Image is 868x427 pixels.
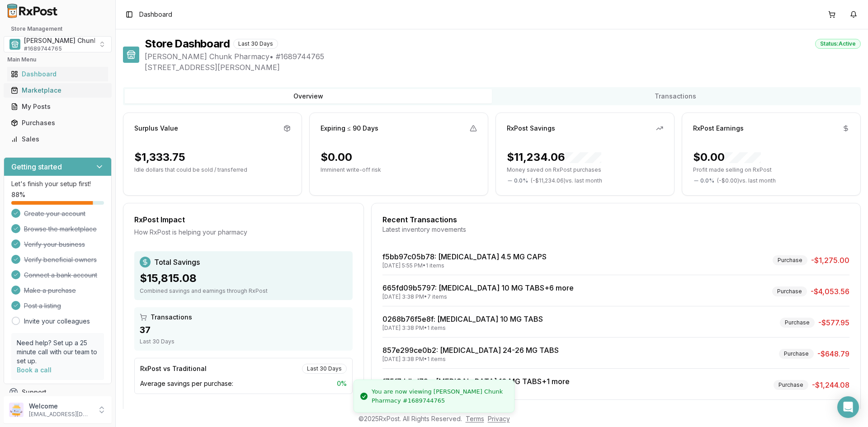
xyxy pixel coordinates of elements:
div: [DATE] 5:55 PM • 1 items [382,262,547,269]
p: Imminent write-off risk [321,166,477,174]
span: -$1,275.00 [811,255,849,266]
a: My Posts [7,99,108,115]
p: Welcome [29,402,92,411]
span: 0.0 % [514,177,528,184]
div: $0.00 [321,150,352,164]
div: Last 30 Days [140,338,347,345]
img: RxPost Logo [4,4,61,18]
span: Dashboard [139,10,172,19]
div: Marketplace [11,86,104,95]
div: Purchase [780,318,815,328]
span: Verify your business [24,240,85,249]
p: Idle dollars that could be sold / transferred [134,166,291,174]
a: Invite your colleagues [24,317,90,326]
div: Recent Transactions [382,214,849,225]
div: My Posts [11,102,104,111]
div: Dashboard [11,70,104,79]
button: Marketplace [4,83,112,98]
span: Make a purchase [24,286,76,295]
a: f5bb97c05b78: [MEDICAL_DATA] 4.5 MG CAPS [382,252,547,261]
span: 0 % [337,379,347,388]
div: RxPost Earnings [693,124,744,133]
span: -$1,244.08 [812,380,849,390]
div: [DATE] 3:38 PM • 7 items [382,293,574,300]
h1: Store Dashboard [145,37,230,51]
span: [STREET_ADDRESS][PERSON_NAME] [145,62,861,73]
span: Verify beneficial owners [24,255,97,264]
span: ( - $0.00 ) vs. last month [717,177,776,184]
div: 37 [140,324,347,336]
span: [PERSON_NAME] Chunk Pharmacy [24,36,131,45]
button: My Posts [4,99,112,114]
div: $0.00 [693,150,761,164]
div: Sales [11,135,104,144]
button: Sales [4,132,112,146]
a: Terms [466,415,484,422]
div: Last 30 Days [233,39,278,49]
p: Need help? Set up a 25 minute call with our team to set up. [17,338,99,366]
div: You are now viewing [PERSON_NAME] Chunk Pharmacy #1689744765 [372,387,507,405]
button: Transactions [492,89,859,103]
div: $15,815.08 [140,271,347,286]
div: Status: Active [815,39,861,49]
div: Purchase [773,255,807,265]
a: 665fd09b5797: [MEDICAL_DATA] 10 MG TABS+6 more [382,283,574,292]
p: [EMAIL_ADDRESS][DOMAIN_NAME] [29,411,92,418]
a: Book a call [17,366,52,374]
span: Total Savings [154,257,200,267]
span: 88 % [11,190,25,199]
button: Dashboard [4,67,112,81]
img: User avatar [9,403,24,417]
div: How RxPost is helping your pharmacy [134,228,353,237]
div: $1,333.75 [134,150,185,164]
h2: Main Menu [7,56,108,63]
span: -$4,053.56 [811,286,849,297]
div: Last 30 Days [302,364,347,374]
span: 0.0 % [700,177,714,184]
a: 0268b76f5e8f: [MEDICAL_DATA] 10 MG TABS [382,314,543,324]
div: Purchase [774,380,808,390]
nav: breadcrumb [139,10,172,19]
button: Overview [125,89,492,103]
span: [PERSON_NAME] Chunk Pharmacy • # 1689744765 [145,51,861,62]
h3: Getting started [11,161,62,172]
div: RxPost vs Traditional [140,364,207,373]
button: Select a view [4,36,112,52]
div: $11,234.06 [507,150,601,164]
div: Purchase [772,286,807,296]
a: Marketplace [7,82,108,99]
div: [DATE] 3:38 PM • 1 items [382,356,559,363]
span: ( - $11,234.06 ) vs. last month [531,177,602,184]
div: Open Intercom Messenger [837,396,859,418]
p: Money saved on RxPost purchases [507,166,663,174]
div: Surplus Value [134,124,178,133]
span: Post a listing [24,301,61,310]
h2: Store Management [4,25,112,33]
div: Purchases [11,118,104,127]
span: # 1689744765 [24,45,62,52]
button: Purchases [4,116,112,130]
span: -$648.79 [817,348,849,359]
a: 857e299ce0b2: [MEDICAL_DATA] 24-26 MG TABS [382,346,559,355]
a: Sales [7,131,108,147]
div: Purchase [779,349,814,359]
p: Profit made selling on RxPost [693,166,849,174]
div: Latest inventory movements [382,225,849,234]
div: Combined savings and earnings through RxPost [140,287,347,295]
div: RxPost Savings [507,124,555,133]
a: Purchases [7,115,108,131]
div: [DATE] 3:38 PM • 1 items [382,324,543,332]
a: Dashboard [7,66,108,82]
span: Connect a bank account [24,271,97,280]
button: Support [4,384,112,400]
div: Expiring ≤ 90 Days [321,124,378,133]
span: Transactions [151,313,192,322]
div: RxPost Impact [134,214,353,225]
span: -$577.95 [818,317,849,328]
p: Let's finish your setup first! [11,179,104,188]
span: Average savings per purchase: [140,379,233,388]
span: Create your account [24,209,85,218]
a: Privacy [488,415,510,422]
span: Browse the marketplace [24,225,97,234]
